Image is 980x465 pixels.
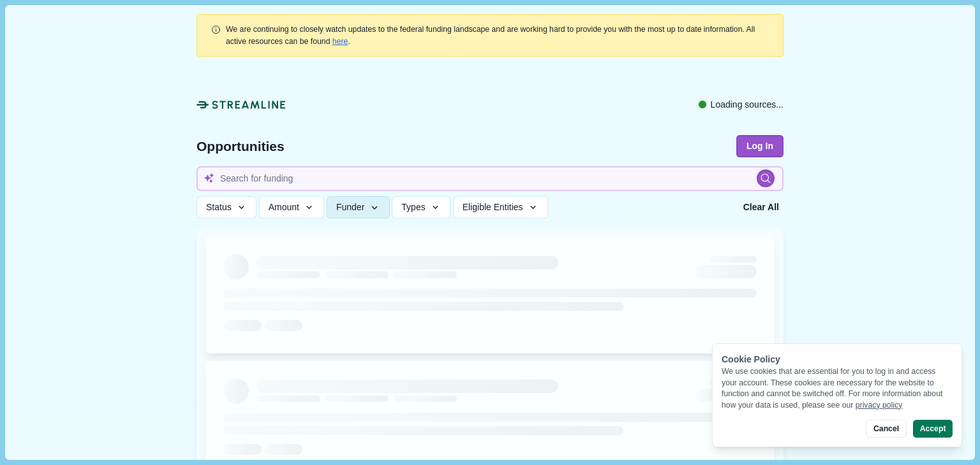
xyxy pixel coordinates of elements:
[722,366,953,411] div: We use cookies that are essential for you to log in and access your account. These cookies are ne...
[866,420,906,438] button: Cancel
[739,196,783,218] button: Clear All
[336,202,364,213] span: Funder
[206,202,232,213] span: Status
[392,196,450,218] button: Types
[197,196,256,218] button: Status
[736,135,783,157] button: Log In
[197,166,783,191] input: Search for funding
[197,139,285,153] span: Opportunities
[226,24,769,47] div: .
[269,202,299,213] span: Amount
[259,196,325,218] button: Amount
[711,98,783,111] span: Loading sources...
[463,202,523,213] span: Eligible Entities
[327,196,390,218] button: Funder
[722,354,780,364] span: Cookie Policy
[856,401,903,410] a: privacy policy
[401,202,425,213] span: Types
[913,420,953,438] button: Accept
[453,196,548,218] button: Eligible Entities
[332,37,348,46] a: here
[226,25,755,45] span: We are continuing to closely watch updates to the federal funding landscape and are working hard ...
